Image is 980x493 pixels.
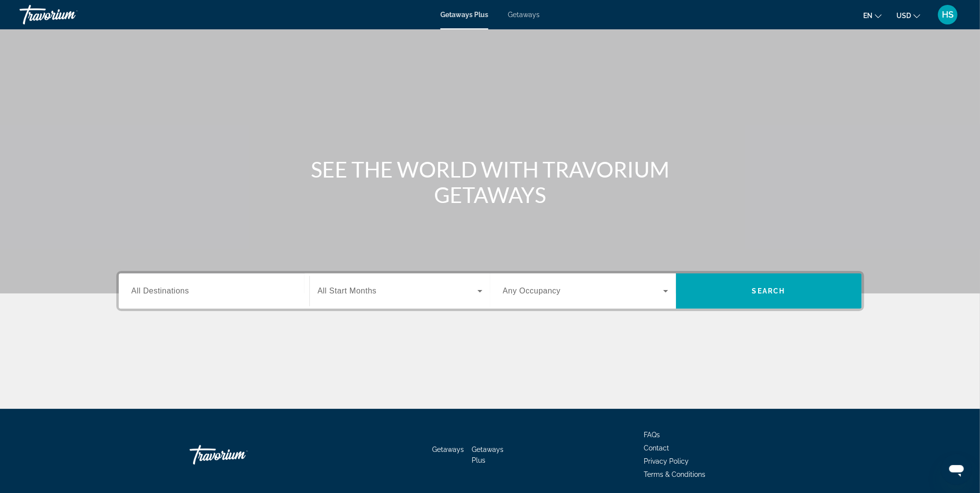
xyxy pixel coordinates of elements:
button: Search [676,273,862,309]
a: Travorium [190,440,287,470]
div: Search widget [119,273,862,309]
button: Change currency [896,8,920,22]
a: Getaways [508,11,540,19]
a: Privacy Policy [644,457,689,465]
a: Contact [644,444,670,452]
span: HS [942,10,954,20]
span: All Start Months [318,287,377,295]
button: Change language [863,8,882,22]
a: Getaways [432,446,464,453]
a: FAQs [644,431,660,439]
span: Search [752,287,785,295]
span: Any Occupancy [503,287,561,295]
iframe: Button to launch messaging window [941,454,972,485]
a: Terms & Conditions [644,471,706,478]
button: User Menu [935,4,960,25]
a: Travorium [20,2,117,27]
span: USD [896,12,911,20]
h1: SEE THE WORLD WITH TRAVORIUM GETAWAYS [307,157,674,207]
span: All Destinations [131,287,189,295]
a: Getaways Plus [440,11,488,19]
a: Getaways Plus [472,446,503,464]
span: en [863,12,872,20]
